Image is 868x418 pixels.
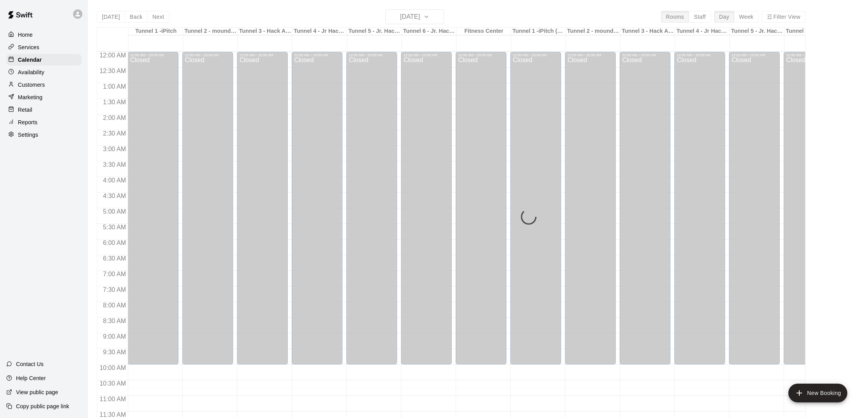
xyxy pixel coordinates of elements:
div: Closed [458,57,504,367]
div: 12:00 AM – 10:00 AM: Closed [182,52,233,364]
div: 12:00 AM – 10:00 AM [349,53,395,57]
p: Customers [18,81,45,89]
div: 12:00 AM – 10:00 AM [185,53,231,57]
div: Tunnel 5 - Jr. Hack Attack [347,28,402,35]
div: Closed [622,57,668,367]
p: Copy public page link [16,402,69,410]
p: Retail [18,106,32,114]
div: 12:00 AM – 10:00 AM [239,53,285,57]
div: 12:00 AM – 10:00 AM: Closed [401,52,452,364]
div: 12:00 AM – 10:00 AM: Closed [674,52,725,364]
div: Closed [349,57,395,367]
div: 12:00 AM – 10:00 AM [130,53,176,57]
div: 12:00 AM – 10:00 AM: Closed [128,52,178,364]
div: Closed [731,57,777,367]
p: Services [18,43,39,51]
span: 6:00 AM [101,239,128,246]
div: Tunnel 4 - Jr Hack Attack [292,28,347,35]
div: 12:00 AM – 10:00 AM: Closed [510,52,561,364]
div: Closed [786,57,832,367]
div: 12:00 AM – 10:00 AM: Closed [346,52,397,364]
a: Customers [6,79,82,91]
p: Settings [18,131,38,139]
div: 12:00 AM – 10:00 AM: Closed [729,52,780,364]
div: 12:00 AM – 10:00 AM: Closed [620,52,670,364]
div: Tunnel 6 - Jr. Hack Attack [402,28,456,35]
div: Closed [677,57,723,367]
div: 12:00 AM – 10:00 AM [513,53,559,57]
div: 12:00 AM – 10:00 AM: Closed [456,52,506,364]
div: Tunnel 2 - mounds and MOCAP (guest pass) [566,28,620,35]
span: 4:00 AM [101,177,128,184]
div: Closed [403,57,449,367]
div: 12:00 AM – 10:00 AM [567,53,613,57]
p: Calendar [18,56,42,64]
span: 3:30 AM [101,161,128,168]
span: 11:30 AM [98,411,128,418]
div: Closed [513,57,559,367]
a: Availability [6,66,82,78]
p: Contact Us [16,360,44,368]
span: 12:00 AM [98,52,128,59]
span: 11:00 AM [98,396,128,402]
span: 9:30 AM [101,349,128,355]
div: Closed [130,57,176,367]
span: 3:00 AM [101,146,128,152]
span: 1:00 AM [101,83,128,90]
span: 2:30 AM [101,130,128,137]
a: Home [6,29,82,41]
div: 12:00 AM – 10:00 AM [294,53,340,57]
div: Tunnel 3 - Hack Attack [238,28,292,35]
div: Tunnel 1 -iPitch (guest pass) [511,28,566,35]
span: 9:00 AM [101,333,128,340]
span: 8:30 AM [101,318,128,324]
div: 12:00 AM – 10:00 AM [403,53,449,57]
div: Tunnel 4 - Jr Hack Attack (guest pass) [675,28,730,35]
div: Closed [567,57,613,367]
div: 12:00 AM – 10:00 AM: Closed [237,52,288,364]
div: Tunnel 3 - Hack Attack (guest pass) [620,28,675,35]
a: Settings [6,129,82,141]
p: Availability [18,68,45,76]
div: 12:00 AM – 10:00 AM: Closed [784,52,834,364]
div: 12:00 AM – 10:00 AM: Closed [565,52,616,364]
div: Closed [239,57,285,367]
span: 4:30 AM [101,193,128,199]
div: Closed [294,57,340,367]
span: 5:30 AM [101,224,128,230]
div: 12:00 AM – 10:00 AM [622,53,668,57]
div: 12:00 AM – 10:00 AM [677,53,723,57]
a: Marketing [6,91,82,103]
p: View public page [16,388,58,396]
span: 10:00 AM [98,364,128,371]
span: 2:00 AM [101,114,128,121]
div: Tunnel 5 - Jr. Hack Attack (guest pass) [730,28,784,35]
div: Tunnel 6 - Jr. Hack Attack (guest pass) [784,28,839,35]
div: 12:00 AM – 10:00 AM: Closed [292,52,342,364]
div: Tunnel 1 -iPitch [128,28,183,35]
a: Services [6,41,82,53]
div: Tunnel 2 - mounds and MOCAP [183,28,238,35]
div: 12:00 AM – 10:00 AM [731,53,777,57]
div: 12:00 AM – 10:00 AM [458,53,504,57]
button: add [788,384,847,402]
a: Retail [6,104,82,116]
a: Calendar [6,54,82,66]
span: 10:30 AM [98,380,128,387]
span: 7:00 AM [101,271,128,277]
span: 5:00 AM [101,208,128,215]
p: Home [18,31,33,39]
a: Reports [6,116,82,128]
div: Fitness Center [456,28,511,35]
span: 1:30 AM [101,99,128,105]
span: 12:30 AM [98,68,128,74]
